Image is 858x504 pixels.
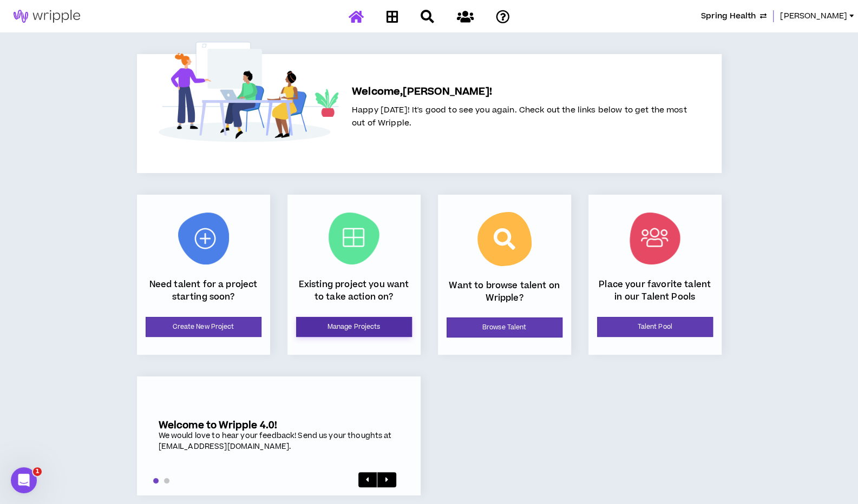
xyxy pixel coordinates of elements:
span: 1 [33,467,42,476]
h5: Welcome to Wripple 4.0! [159,420,399,431]
iframe: Intercom live chat [11,467,37,493]
p: Existing project you want to take action on? [296,278,412,303]
img: Current Projects [329,213,379,264]
a: Browse Talent [447,317,562,337]
span: [PERSON_NAME] [780,10,847,22]
p: Want to browse talent on Wripple? [447,280,562,304]
a: Create New Project [146,317,261,337]
img: Talent Pool [630,213,680,264]
div: We would love to hear your feedback! Send us your thoughts at [EMAIL_ADDRESS][DOMAIN_NAME]. [159,431,399,452]
h5: Welcome, [PERSON_NAME] ! [352,84,687,100]
a: Talent Pool [597,317,713,337]
button: Spring Health [701,10,767,22]
span: Happy [DATE]! It's good to see you again. Check out the links below to get the most out of Wripple. [352,104,687,129]
span: Spring Health [701,10,756,22]
p: Need talent for a project starting soon? [146,278,261,303]
img: New Project [178,213,229,264]
a: Manage Projects [296,317,412,337]
p: Place your favorite talent in our Talent Pools [597,278,713,303]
